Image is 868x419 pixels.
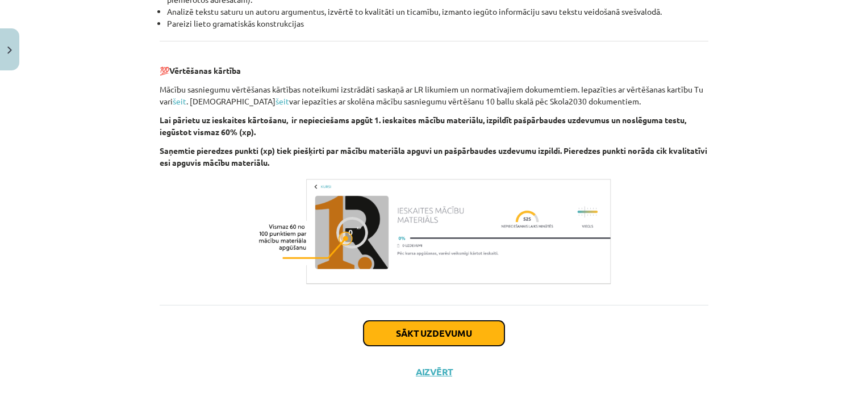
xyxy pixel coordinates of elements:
img: icon-close-lesson-0947bae3869378f0d4975bcd49f059093ad1ed9edebbc8119c70593378902aed.svg [7,47,12,54]
b: Saņemtie pieredzes punkti (xp) tiek piešķirti par mācību materiāla apguvi un pašpārbaudes uzdevum... [160,145,707,167]
p: 💯 [160,53,708,77]
button: Aizvērt [412,366,456,378]
b: Lai pārietu uz ieskaites kārtošanu, ir nepieciešams apgūt 1. ieskaites mācību materiālu, izpildīt... [160,115,686,137]
button: Sākt uzdevumu [364,321,504,346]
a: šeit [173,96,186,106]
p: Mācību sasniegumu vērtēšanas kārtības noteikumi izstrādāti saskaņā ar LR likumiem un normatīvajie... [160,83,708,107]
b: Vērtēšanas kārtība [169,65,241,76]
li: Analizē tekstu saturu un autoru argumentus, izvērtē to kvalitāti un ticamību, izmanto iegūto info... [167,6,708,18]
a: šeit [276,96,289,106]
li: Pareizi lieto gramatiskās konstrukcijas [167,18,708,30]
